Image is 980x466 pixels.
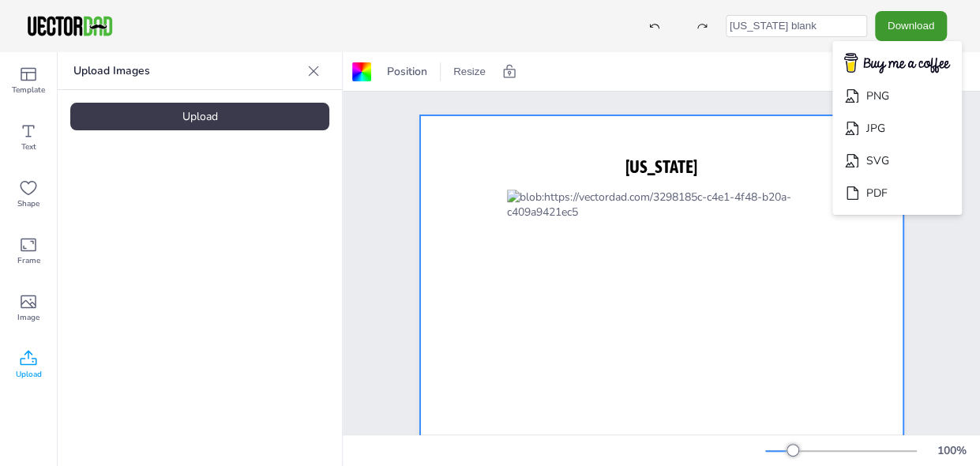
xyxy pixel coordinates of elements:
div: 100 % [933,443,971,458]
p: Upload Images [73,52,301,90]
span: Position [384,64,430,79]
span: Frame [17,254,40,267]
span: Text [21,141,36,153]
span: [US_STATE] [625,156,697,177]
span: Image [17,311,39,324]
span: Upload [16,368,42,381]
li: SVG [832,145,962,177]
span: Template [12,84,45,96]
ul: Download [832,41,962,216]
img: buymecoffee.png [834,48,960,79]
li: JPG [832,112,962,145]
img: VectorDad-1.png [25,14,115,38]
button: Download [875,11,947,40]
span: Shape [17,197,39,210]
input: template name [726,15,867,37]
div: Upload [70,103,329,130]
button: Resize [447,59,492,85]
li: PDF [832,177,962,209]
li: PNG [832,80,962,112]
